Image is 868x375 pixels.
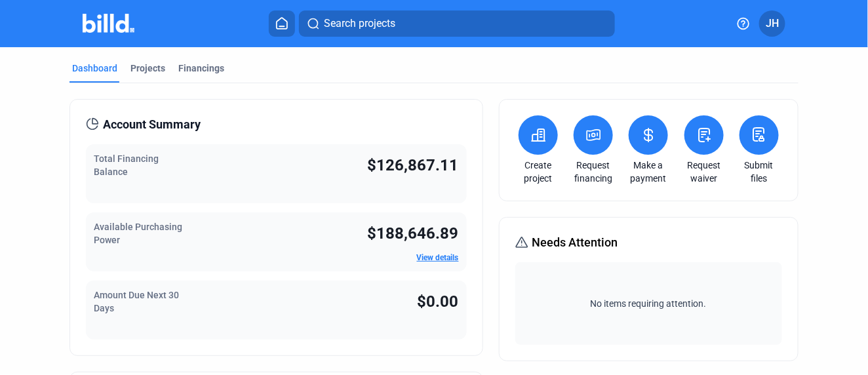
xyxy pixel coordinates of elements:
a: Request waiver [681,159,727,185]
div: Dashboard [72,62,117,75]
a: View details [417,253,459,262]
span: No items requiring attention. [521,297,777,310]
span: $126,867.11 [368,156,459,174]
span: $188,646.89 [368,224,459,243]
div: Projects [130,62,165,75]
button: Search projects [299,10,615,37]
a: Submit files [736,159,782,185]
span: $0.00 [418,292,459,311]
img: Billd Company Logo [83,14,134,33]
span: Available Purchasing Power [94,222,182,245]
a: Make a payment [625,159,671,185]
div: Financings [178,62,224,75]
a: Request financing [570,159,616,185]
span: Total Financing Balance [94,153,159,177]
span: Search projects [324,16,395,31]
button: JH [759,10,785,37]
span: Amount Due Next 30 Days [94,290,179,313]
span: JH [766,16,779,31]
span: Account Summary [103,115,201,134]
span: Needs Attention [532,233,618,252]
a: Create project [515,159,561,185]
